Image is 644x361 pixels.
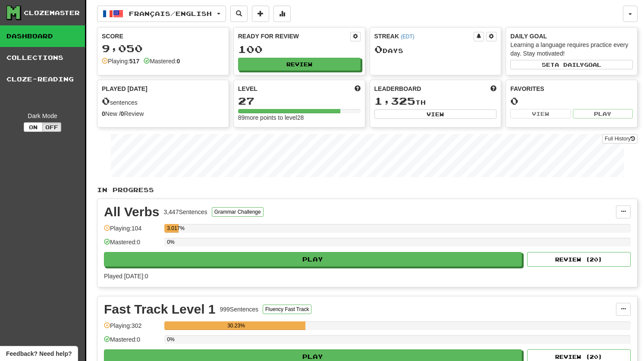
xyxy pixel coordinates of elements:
[104,321,160,336] div: Playing: 302
[104,224,160,238] div: Playing: 104
[102,32,224,40] div: Score
[176,58,180,65] strong: 0
[6,112,79,120] div: Dark Mode
[510,32,633,40] div: Daily Goal
[167,224,178,233] div: 3.017%
[374,84,421,93] span: Leaderboard
[238,113,361,122] div: 89 more points to level 28
[167,321,305,330] div: 30.23%
[24,122,43,132] button: On
[374,43,383,55] span: 0
[401,34,415,40] a: (EDT)
[104,335,160,349] div: Mastered: 0
[104,303,216,316] div: Fast Track Level 1
[510,40,633,58] div: Learning a language requires practice every day. Stay motivated!
[102,109,224,118] div: New / Review
[238,84,258,93] span: Level
[490,84,496,93] span: This week in points, UTC
[238,44,361,55] div: 100
[238,32,350,40] div: Ready for Review
[102,57,139,65] div: Playing:
[97,6,226,22] button: Français/English
[602,134,638,143] a: Full History
[374,96,497,107] div: th
[102,95,110,107] span: 0
[510,84,633,93] div: Favorites
[510,60,633,69] button: Seta dailygoal
[104,252,522,267] button: Play
[102,43,224,54] div: 9,050
[104,238,160,252] div: Mastered: 0
[163,208,207,216] div: 3,447 Sentences
[220,305,259,314] div: 999 Sentences
[238,58,361,71] button: Review
[102,96,224,107] div: sentences
[263,305,311,314] button: Fluency Fast Track
[355,84,361,93] span: Score more points to level up
[230,6,248,22] button: Search sentences
[510,109,570,118] button: View
[129,10,212,17] span: Français / English
[104,273,148,280] span: Played [DATE]: 0
[238,96,361,106] div: 27
[144,57,180,65] div: Mastered:
[121,110,124,117] strong: 0
[374,109,497,119] button: View
[104,205,159,218] div: All Verbs
[129,58,139,65] strong: 517
[24,9,80,17] div: Clozemaster
[97,186,638,194] p: In Progress
[527,252,631,267] button: Review (20)
[252,6,269,22] button: Add sentence to collection
[374,32,474,40] div: Streak
[42,122,61,132] button: Off
[273,6,291,22] button: More stats
[374,95,415,107] span: 1,325
[555,62,584,68] span: a daily
[573,109,633,118] button: Play
[102,84,148,93] span: Played [DATE]
[212,207,264,217] button: Grammar Challenge
[374,44,497,55] div: Day s
[102,110,105,117] strong: 0
[510,96,633,106] div: 0
[6,349,72,358] span: Open feedback widget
